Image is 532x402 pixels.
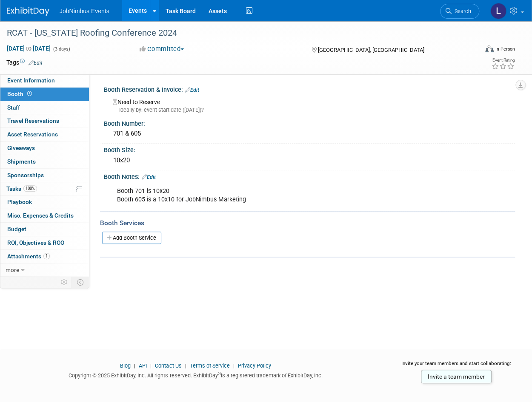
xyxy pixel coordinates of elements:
[0,142,89,155] a: Giveaways
[155,362,181,369] a: Contact Us
[110,96,509,114] div: Need to Reserve
[7,172,44,178] span: Sponsorships
[217,371,220,376] sup: ®
[4,25,472,41] div: RCAT - [US_STATE] Roofing Conference 2024
[318,47,424,53] span: [GEOGRAPHIC_DATA], [GEOGRAPHIC_DATA]
[185,87,199,93] a: Edit
[104,144,515,154] div: Booth Size:
[142,174,156,180] a: Edit
[0,236,89,249] a: ROI, Objectives & ROO
[111,183,434,208] div: Booth 701 is 10x20 Booth 605 is a 10x10 for JobNimbus Marketing
[139,362,147,369] a: API
[6,58,43,67] td: Tags
[441,44,515,57] div: Event Format
[421,370,492,383] a: Invite a team member
[0,74,89,87] a: Event Information
[120,362,131,369] a: Blog
[104,83,515,94] div: Booth Reservation & Invoice:
[452,8,471,14] span: Search
[7,7,49,16] img: ExhibitDay
[7,77,55,84] span: Event Information
[23,185,37,192] span: 100%
[237,362,271,369] a: Privacy Policy
[0,209,89,222] a: Misc. Expenses & Credits
[6,185,37,192] span: Tasks
[189,362,229,369] a: Terms of Service
[7,144,35,151] span: Giveaways
[6,370,385,379] div: Copyright © 2025 ExhibitDay, Inc. All rights reserved. ExhibitDay is a registered trademark of Ex...
[0,263,89,277] a: more
[0,195,89,209] a: Playbook
[6,45,51,52] span: [DATE] [DATE]
[100,218,515,228] div: Booth Services
[7,253,50,260] span: Attachments
[0,250,89,263] a: Attachments1
[43,253,50,259] span: 1
[490,3,506,19] img: Laly Matos
[110,127,509,140] div: 701 & 605
[0,101,89,114] a: Staff
[485,45,494,52] img: Format-Inperson.png
[57,277,72,288] td: Personalize Event Tab Strip
[25,45,33,52] span: to
[0,128,89,141] a: Asset Reservations
[72,277,89,288] td: Toggle Event Tabs
[148,362,154,369] span: |
[104,117,515,128] div: Booth Number:
[398,360,515,373] div: Invite your team members and start collaborating:
[183,362,188,369] span: |
[0,114,89,127] a: Travel Reservations
[110,154,509,167] div: 10x20
[132,362,137,369] span: |
[7,91,34,97] span: Booth
[29,60,43,66] a: Edit
[104,170,515,181] div: Booth Notes:
[492,58,515,62] div: Event Rating
[440,4,479,19] a: Search
[137,45,187,54] button: Committed
[7,226,26,232] span: Budget
[60,8,109,14] span: JobNimbus Events
[0,182,89,195] a: Tasks100%
[0,169,89,182] a: Sponsorships
[52,46,70,52] span: (3 days)
[26,91,34,97] span: Booth not reserved yet
[0,88,89,101] a: Booth
[7,239,64,246] span: ROI, Objectives & ROO
[7,131,58,138] span: Asset Reservations
[495,46,515,52] div: In-Person
[7,104,20,111] span: Staff
[113,106,509,114] div: Ideally by: event start date ([DATE])?
[7,198,32,205] span: Playbook
[231,362,236,369] span: |
[102,232,161,244] a: Add Booth Service
[0,223,89,236] a: Budget
[7,117,59,124] span: Travel Reservations
[7,158,36,165] span: Shipments
[7,212,74,219] span: Misc. Expenses & Credits
[6,266,19,273] span: more
[0,155,89,168] a: Shipments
